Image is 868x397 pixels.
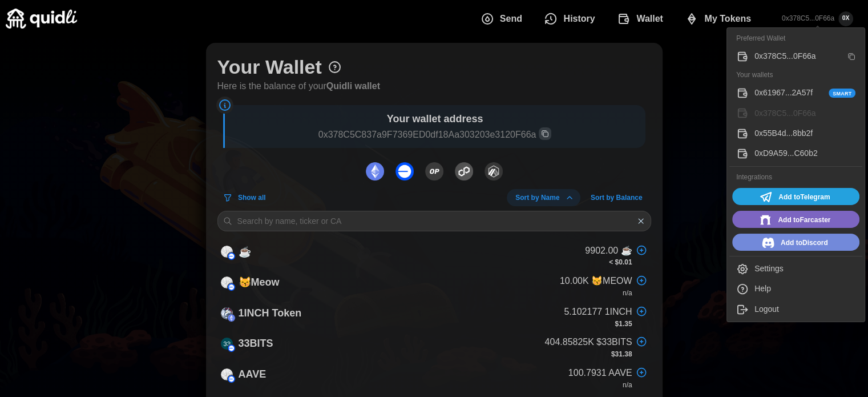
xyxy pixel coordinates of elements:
span: 0X [838,11,853,26]
button: Optimism [422,159,446,183]
img: Base [395,162,414,181]
div: Your wallets [729,67,862,83]
button: Sort by Name [507,189,580,206]
p: n/a [623,380,632,390]
p: 1INCH Token [239,305,302,322]
div: 0x378C5...0F66a [754,107,855,120]
strong: Quidli wallet [326,81,380,91]
strong: $1.35 [615,320,632,328]
div: 0x378C5...0F66a [754,50,842,63]
img: $33BITS (on Base) [221,338,233,350]
button: Add to #7c65c1 [732,211,859,228]
div: 0x55B4d...8bb2f [754,127,855,140]
button: Ethereum [363,159,387,183]
span: Add to Telegram [778,190,830,204]
img: Optimism [425,162,443,181]
button: My Tokens [676,7,764,31]
p: ☕ [239,244,251,260]
span: My Tokens [704,7,751,30]
button: Wallet [608,7,676,31]
input: Search by name, ticker or CA [217,211,651,231]
a: Add to #24A1DE [732,188,859,205]
div: Integrations [729,169,862,186]
button: Polygon [452,159,476,183]
img: Ethereum [366,162,384,181]
span: Show all [238,190,266,206]
p: 404.85825K $33BITS [544,335,632,350]
img: 1INCH (on Ethereum) [221,307,233,319]
img: 😽MEOW (on Base) [221,276,233,288]
span: Smart [833,90,851,98]
button: Arbitrum [482,159,506,183]
button: Copy wallet address [539,127,551,140]
button: History [535,7,608,31]
p: 5.102177 1INCH [564,305,632,319]
p: n/a [623,288,632,298]
strong: < $0.01 [609,258,632,266]
p: 10.00K 😽MEOW [560,274,632,288]
div: Settings [754,263,855,275]
p: 0x378C5C837a9F7369ED0df18Aa303203e3120F66a [231,127,640,142]
button: Show all [217,189,274,206]
p: 😽Meow [239,274,280,291]
span: Add to Discord [781,235,828,250]
span: Sort by Name [515,190,559,206]
strong: Your wallet address [387,113,483,125]
p: AAVE [239,366,267,383]
img: Arbitrum [485,162,503,181]
p: 100.7931 AAVE [568,366,632,380]
span: History [563,7,595,30]
button: Send [471,7,535,31]
div: 0xD9A59...C60b2 [754,147,855,160]
button: Base [393,159,417,183]
img: AAVE (on Base) [221,368,233,380]
span: Send [500,7,522,30]
div: 0x61967...2A57f [754,87,855,99]
button: Sort by Balance [582,189,651,206]
p: Here is the balance of your [217,79,380,94]
div: Preferred Wallet [729,30,862,47]
h1: Your Wallet [217,54,322,79]
img: Polygon [455,162,473,181]
span: Sort by Balance [591,190,643,206]
strong: $31.38 [611,350,632,358]
p: 9902.00 ☕ [585,244,632,258]
img: Quidli [6,9,77,29]
p: 0x378C5...0F66a [782,14,834,23]
p: 33BITS [239,335,273,352]
span: Add to Farcaster [778,212,831,227]
div: Help [754,283,855,295]
div: Logout [754,303,855,316]
span: Wallet [636,7,663,30]
a: Add to #7289da [732,234,859,251]
button: 0x378C5...0F66a0X [773,2,862,35]
img: ☕ (on Base) [221,246,233,258]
